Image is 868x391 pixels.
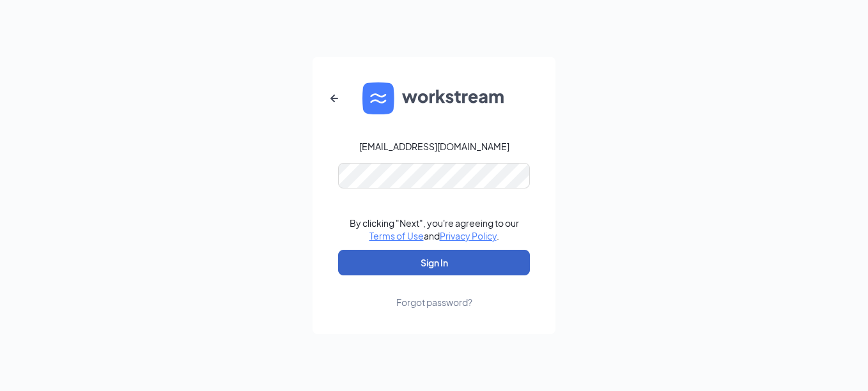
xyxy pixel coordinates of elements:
div: By clicking "Next", you're agreeing to our and . [350,217,519,242]
button: ArrowLeftNew [319,83,350,114]
a: Privacy Policy [440,230,497,241]
a: Forgot password? [396,275,472,309]
div: [EMAIL_ADDRESS][DOMAIN_NAME] [359,140,509,153]
img: WS logo and Workstream text [362,82,506,114]
a: Terms of Use [369,230,424,241]
button: Sign In [338,250,530,275]
svg: ArrowLeftNew [327,91,342,106]
div: Forgot password? [396,296,472,309]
